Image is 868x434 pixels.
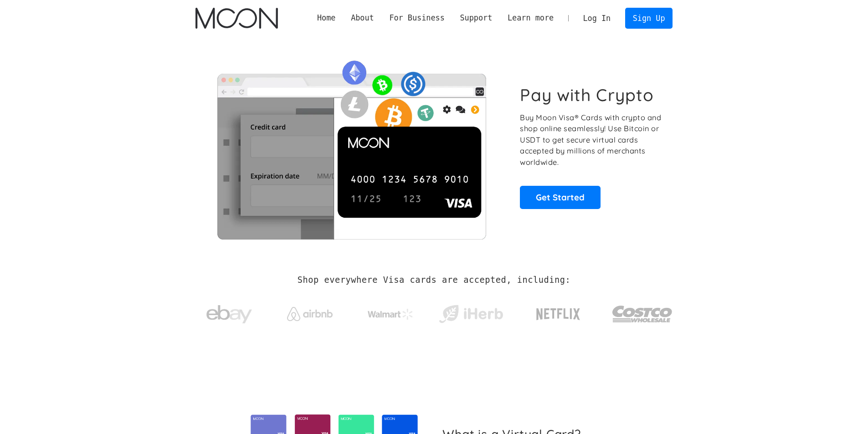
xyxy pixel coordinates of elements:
a: Walmart [356,300,424,324]
img: Walmart [368,309,413,320]
a: Home [309,12,343,24]
img: iHerb [437,302,505,326]
img: Airbnb [287,307,333,321]
div: Learn more [500,12,561,24]
a: ebay [195,291,263,333]
a: iHerb [437,293,505,331]
div: About [343,12,381,24]
h2: Shop everywhere Visa cards are accepted, including: [298,275,570,285]
div: About [351,12,374,24]
div: For Business [382,12,452,24]
a: home [195,8,278,29]
a: Log In [575,8,618,28]
img: ebay [206,300,252,329]
a: Netflix [518,294,599,330]
div: Support [460,12,492,24]
img: Netflix [535,303,581,326]
h1: Pay with Crypto [520,85,654,105]
a: Costco [612,288,673,336]
div: Learn more [508,12,554,24]
div: Support [452,12,500,24]
a: Sign Up [625,8,673,28]
a: Airbnb [276,298,344,326]
div: For Business [389,12,444,24]
img: Moon Logo [195,8,278,29]
p: Buy Moon Visa® Cards with crypto and shop online seamlessly! Use Bitcoin or USDT to get secure vi... [520,112,663,168]
img: Costco [612,297,673,331]
a: Get Started [520,186,601,209]
img: Moon Cards let you spend your crypto anywhere Visa is accepted. [195,54,508,239]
